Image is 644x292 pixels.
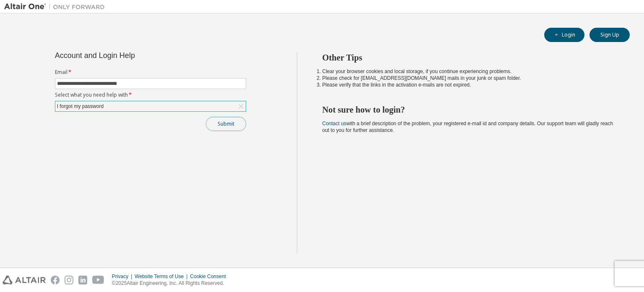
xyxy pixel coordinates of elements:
[112,273,135,280] div: Privacy
[56,102,105,111] div: I forgot my password
[55,101,246,111] div: I forgot my password
[322,104,615,115] h2: Not sure how to login?
[55,69,246,76] label: Email
[3,276,46,284] img: altair_logo.svg
[65,276,73,284] img: instagram.svg
[544,28,584,42] button: Login
[55,92,246,98] label: Select what you need help with
[55,52,208,59] div: Account and Login Help
[322,121,613,133] span: with a brief description of the problem, your registered e-mail id and company details. Our suppo...
[322,75,615,82] li: Please check for [EMAIL_ADDRESS][DOMAIN_NAME] mails in your junk or spam folder.
[92,276,104,284] img: youtube.svg
[190,273,231,280] div: Cookie Consent
[112,280,231,287] p: © 2025 Altair Engineering, Inc. All Rights Reserved.
[135,273,190,280] div: Website Terms of Use
[51,276,60,284] img: facebook.svg
[206,117,246,131] button: Submit
[78,276,87,284] img: linkedin.svg
[322,121,346,126] a: Contact us
[322,68,615,75] li: Clear your browser cookies and local storage, if you continue experiencing problems.
[4,3,109,11] img: Altair One
[589,28,630,42] button: Sign Up
[322,52,615,63] h2: Other Tips
[322,82,615,88] li: Please verify that the links in the activation e-mails are not expired.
